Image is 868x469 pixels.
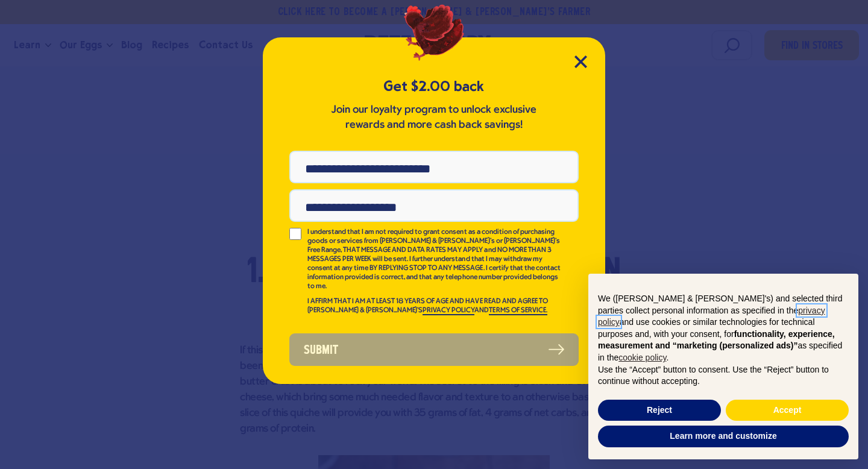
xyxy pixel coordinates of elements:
[598,293,849,364] p: We ([PERSON_NAME] & [PERSON_NAME]'s) and selected third parties collect personal information as s...
[598,426,849,447] button: Learn more and customize
[329,102,539,133] p: Join our loyalty program to unlock exclusive rewards and more cash back savings!
[289,228,301,240] input: I understand that I am not required to grant consent as a condition of purchasing goods or servic...
[289,333,579,366] button: Submit
[598,306,825,327] a: privacy policy
[289,77,579,96] h5: Get $2.00 back
[598,400,721,421] button: Reject
[489,307,547,315] a: TERMS OF SERVICE.
[618,353,666,362] a: cookie policy
[726,400,849,421] button: Accept
[307,228,562,291] p: I understand that I am not required to grant consent as a condition of purchasing goods or servic...
[598,364,849,388] p: Use the “Accept” button to consent. Use the “Reject” button to continue without accepting.
[423,307,474,315] a: PRIVACY POLICY
[574,55,587,68] button: Close Modal
[307,297,562,315] p: I AFFIRM THAT I AM AT LEAST 18 YEARS OF AGE AND HAVE READ AND AGREE TO [PERSON_NAME] & [PERSON_NA...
